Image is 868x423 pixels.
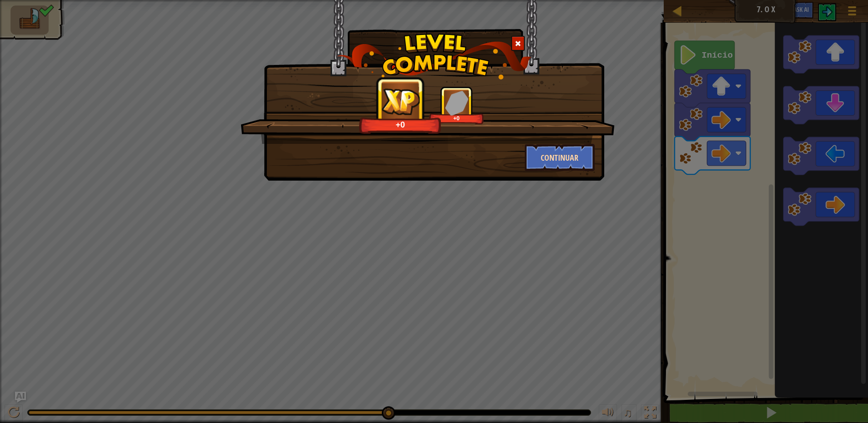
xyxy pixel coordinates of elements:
img: reward_icon_xp.png [379,86,422,117]
img: level_complete.png [337,34,532,79]
img: reward_icon_gems.png [445,90,469,115]
div: +0 [362,119,439,130]
div: +0 [431,115,482,122]
button: Continuar [525,144,595,171]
